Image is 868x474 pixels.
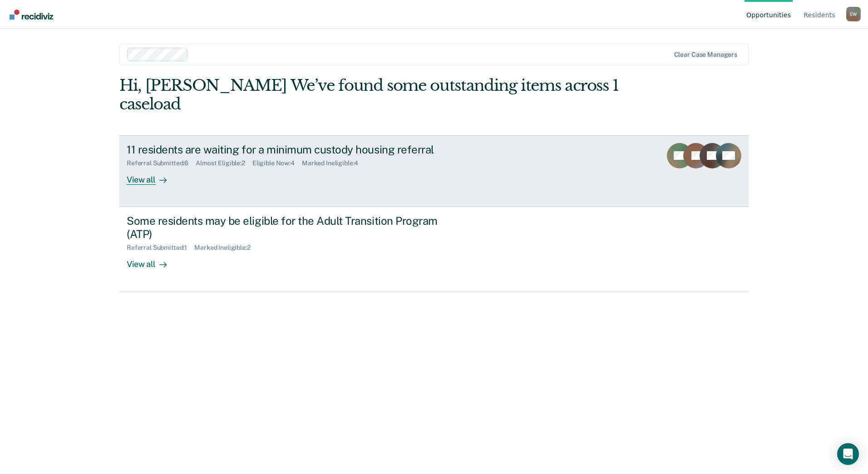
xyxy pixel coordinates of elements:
div: Hi, [PERSON_NAME] We’ve found some outstanding items across 1 caseload [119,76,623,114]
div: E W [846,7,861,21]
div: View all [127,252,178,269]
a: 11 residents are waiting for a minimum custody housing referralReferral Submitted:6Almost Eligibl... [119,135,749,207]
div: Clear case managers [674,51,737,59]
div: View all [127,167,178,185]
div: Open Intercom Messenger [837,443,859,465]
button: Profile dropdown button [846,7,861,21]
img: Recidiviz [10,10,53,20]
div: 11 residents are waiting for a minimum custody housing referral [127,143,445,156]
div: Referral Submitted : 6 [127,159,196,167]
div: Referral Submitted : 1 [127,244,194,252]
div: Marked Ineligible : 4 [302,159,365,167]
div: Marked Ineligible : 2 [194,244,257,252]
div: Some residents may be eligible for the Adult Transition Program (ATP) [127,214,445,241]
div: Almost Eligible : 2 [196,159,252,167]
a: Some residents may be eligible for the Adult Transition Program (ATP)Referral Submitted:1Marked I... [119,207,749,291]
div: Eligible Now : 4 [252,159,302,167]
